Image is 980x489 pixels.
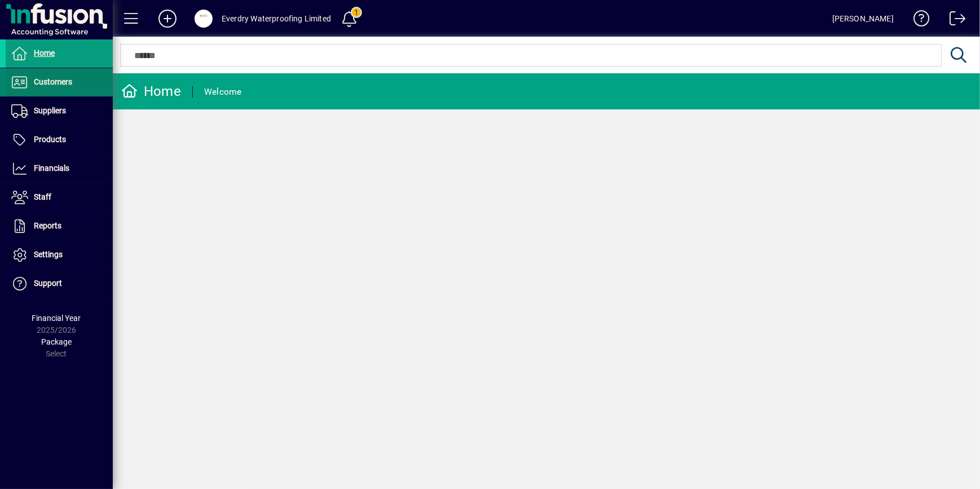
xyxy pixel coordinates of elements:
[6,212,113,240] a: Reports
[941,2,966,39] a: Logout
[34,221,61,230] span: Reports
[34,49,55,58] span: Home
[34,279,62,288] span: Support
[34,192,51,201] span: Staff
[121,82,181,100] div: Home
[222,10,331,28] div: Everdry Waterproofing Limited
[204,83,242,101] div: Welcome
[6,126,113,154] a: Products
[41,337,72,346] span: Package
[34,77,72,86] span: Customers
[149,8,186,29] button: Add
[32,314,81,323] span: Financial Year
[186,8,222,29] button: Profile
[832,10,894,28] div: [PERSON_NAME]
[34,106,66,115] span: Suppliers
[34,135,66,144] span: Products
[6,183,113,212] a: Staff
[6,241,113,269] a: Settings
[34,250,63,259] span: Settings
[6,68,113,96] a: Customers
[34,164,69,173] span: Financials
[6,155,113,183] a: Financials
[905,2,930,39] a: Knowledge Base
[6,97,113,125] a: Suppliers
[6,270,113,298] a: Support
